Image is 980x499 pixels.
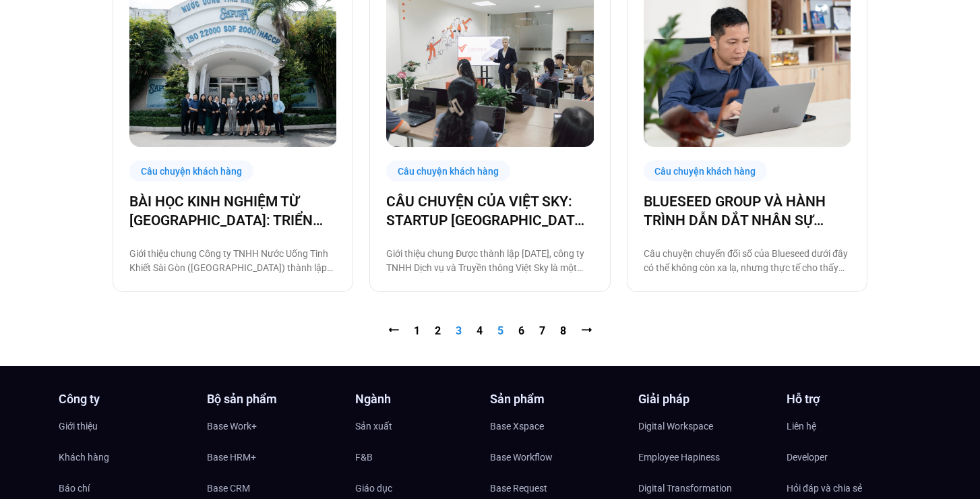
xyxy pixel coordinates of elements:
[207,478,342,498] a: Base CRM
[638,478,732,498] span: Digital Transformation
[638,416,773,436] a: Digital Workspace
[113,323,867,339] nav: Pagination
[477,324,483,337] a: 4
[355,447,490,467] a: F&B
[59,416,98,436] span: Giới thiệu
[539,324,545,337] a: 7
[490,447,625,467] a: Base Workflow
[560,324,566,337] a: 8
[490,447,553,467] span: Base Workflow
[355,416,490,436] a: Sản xuất
[207,416,257,436] span: Base Work+
[207,447,342,467] a: Base HRM+
[386,192,593,230] a: CÂU CHUYỆN CỦA VIỆT SKY: STARTUP [GEOGRAPHIC_DATA] SỐ HOÁ NGAY TỪ KHI CHỈ CÓ 5 NHÂN SỰ
[490,416,544,436] span: Base Xspace
[388,324,399,337] a: ⭠
[787,416,921,436] a: Liên hệ
[59,447,193,467] a: Khách hàng
[581,324,592,337] a: ⭢
[386,247,593,275] p: Giới thiệu chung Được thành lập [DATE], công ty TNHH Dịch vụ và Truyền thông Việt Sky là một agen...
[355,393,490,405] h4: Ngành
[414,324,420,337] a: 1
[207,478,250,498] span: Base CRM
[355,447,373,467] span: F&B
[207,447,256,467] span: Base HRM+
[518,324,524,337] a: 6
[644,247,851,275] p: Câu chuyện chuyển đổi số của Blueseed dưới đây có thể không còn xa lạ, nhưng thực tế cho thấy nó ...
[207,393,342,405] h4: Bộ sản phẩm
[787,447,828,467] span: Developer
[638,478,773,498] a: Digital Transformation
[59,393,193,405] h4: Công ty
[129,160,253,181] div: Câu chuyện khách hàng
[59,478,90,498] span: Báo chí
[787,478,862,498] span: Hỏi đáp và chia sẻ
[59,447,109,467] span: Khách hàng
[638,447,773,467] a: Employee Hapiness
[59,416,193,436] a: Giới thiệu
[787,416,816,436] span: Liên hệ
[435,324,441,337] a: 2
[490,416,625,436] a: Base Xspace
[787,447,921,467] a: Developer
[129,192,336,230] a: BÀI HỌC KINH NGHIỆM TỪ [GEOGRAPHIC_DATA]: TRIỂN KHAI CÔNG NGHỆ CHO BA THẾ HỆ NHÂN SỰ
[59,478,193,498] a: Báo chí
[207,416,342,436] a: Base Work+
[355,478,490,498] a: Giáo dục
[644,160,768,181] div: Câu chuyện khách hàng
[456,324,462,337] span: 3
[355,478,392,498] span: Giáo dục
[490,393,625,405] h4: Sản phẩm
[638,447,720,467] span: Employee Hapiness
[638,416,713,436] span: Digital Workspace
[129,247,336,275] p: Giới thiệu chung Công ty TNHH Nước Uống Tinh Khiết Sài Gòn ([GEOGRAPHIC_DATA]) thành lập [DATE] b...
[490,478,625,498] a: Base Request
[386,160,510,181] div: Câu chuyện khách hàng
[787,478,921,498] a: Hỏi đáp và chia sẻ
[497,324,503,337] a: 5
[638,393,773,405] h4: Giải pháp
[644,192,851,230] a: BLUESEED GROUP VÀ HÀNH TRÌNH DẪN DẮT NHÂN SỰ TRIỂN KHAI CÔNG NGHỆ
[355,416,392,436] span: Sản xuất
[787,393,921,405] h4: Hỗ trợ
[490,478,547,498] span: Base Request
